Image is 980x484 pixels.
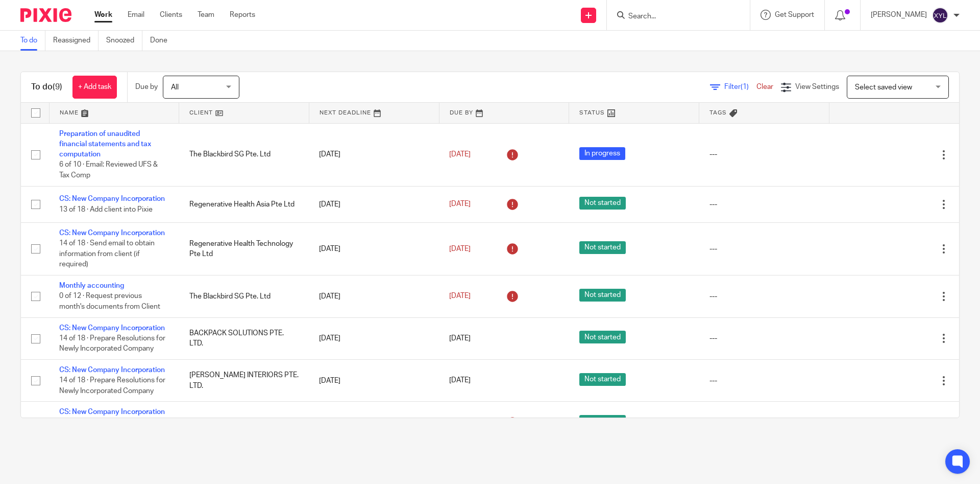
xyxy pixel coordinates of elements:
span: Not started [579,331,626,343]
td: [DATE] [309,123,439,186]
a: CS: New Company Incorporation [59,229,165,237]
span: 0 of 12 · Request previous month's documents from Client [59,293,160,311]
span: Not started [579,241,626,254]
div: --- [709,244,819,254]
a: Work [94,10,112,20]
span: View Settings [795,83,839,90]
a: Clear [756,83,773,90]
a: CS: New Company Incorporation [59,195,165,202]
a: CS: New Company Incorporation [59,366,165,374]
a: Snoozed [106,31,142,51]
td: BACKPACK SOLUTIONS PTE. LTD. [179,317,309,359]
a: Team [198,10,214,20]
a: Reports [230,10,255,20]
td: Regenerative Health Technology Pte Ltd [179,223,309,275]
p: [PERSON_NAME] [871,10,927,20]
span: Select saved view [855,84,912,91]
td: [DATE] [309,402,439,444]
span: 6 of 10 · Email: Reviewed UFS & Tax Comp [59,162,158,179]
span: [DATE] [449,377,471,384]
span: Not started [579,373,626,386]
a: Clients [160,10,182,20]
td: Regenerative Health Asia Pte Ltd [179,186,309,222]
span: All [171,84,179,91]
span: (1) [741,83,749,90]
span: [DATE] [449,293,471,300]
span: [DATE] [449,151,471,158]
a: CS: New Company Incorporation [59,325,165,332]
td: [DATE] [309,360,439,402]
span: (9) [53,83,62,91]
div: --- [709,291,819,302]
a: Done [150,31,175,51]
span: 14 of 18 · Prepare Resolutions for Newly Incorporated Company [59,335,165,353]
div: --- [709,333,819,343]
span: 14 of 18 · Prepare Resolutions for Newly Incorporated Company [59,377,165,395]
a: CS: New Company Incorporation [59,408,165,416]
div: --- [709,199,819,210]
span: 13 of 18 · Add client into Pixie [59,206,153,213]
td: [PERSON_NAME] INTERIORS PTE. LTD. [179,360,309,402]
h1: To do [31,82,62,93]
div: --- [709,149,819,159]
span: Not started [579,415,626,428]
span: Tags [709,110,727,116]
img: Pixie [20,8,71,22]
div: --- [709,376,819,386]
td: [DATE] [309,317,439,359]
td: SafeCert Pte Ltd [179,402,309,444]
p: Due by [135,82,158,92]
a: Preparation of unaudited financial statements and tax computation [59,130,151,158]
img: svg%3E [932,7,948,24]
span: In progress [579,147,625,160]
td: [DATE] [309,223,439,275]
a: + Add task [72,76,117,99]
span: Not started [579,197,626,210]
td: [DATE] [309,186,439,222]
span: [DATE] [449,201,471,208]
td: [DATE] [309,275,439,317]
td: The Blackbird SG Pte. Ltd [179,123,309,186]
a: To do [20,31,45,51]
span: 14 of 18 · Send email to obtain information from client (if required) [59,240,155,268]
a: Monthly accounting [59,282,124,289]
span: [DATE] [449,335,471,342]
input: Search [627,12,719,21]
a: Email [128,10,144,20]
a: Reassigned [53,31,99,51]
span: [DATE] [449,245,471,252]
span: Get Support [775,11,814,18]
span: Filter [724,83,756,90]
td: The Blackbird SG Pte. Ltd [179,275,309,317]
span: Not started [579,289,626,302]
